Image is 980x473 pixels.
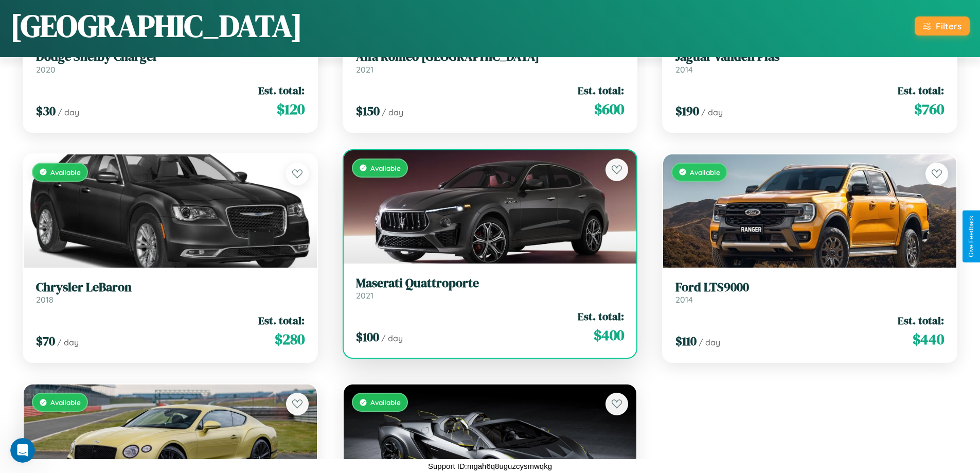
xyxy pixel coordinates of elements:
span: Est. total: [258,313,305,328]
span: Est. total: [258,83,305,98]
span: $ 600 [594,99,624,119]
span: / day [699,337,720,347]
button: Filters [915,16,970,36]
a: Jaguar Vanden Plas2014 [675,49,944,75]
span: $ 190 [675,102,699,119]
span: $ 30 [36,102,56,119]
span: $ 110 [675,332,697,349]
span: $ 440 [913,329,944,349]
a: Dodge Shelby Charger2020 [36,49,305,75]
a: Chrysler LeBaron2018 [36,280,305,305]
span: Available [370,398,401,407]
span: 2014 [675,64,693,75]
a: Ford LTS90002014 [675,280,944,305]
span: $ 150 [356,102,380,119]
h3: Alfa Romeo [GEOGRAPHIC_DATA] [356,49,625,64]
span: / day [381,333,403,343]
span: Available [370,164,401,172]
span: Available [690,168,720,177]
h3: Chrysler LeBaron [36,280,305,295]
span: / day [58,107,79,117]
h3: Dodge Shelby Charger [36,49,305,64]
h3: Jaguar Vanden Plas [675,49,944,64]
span: 2018 [36,294,54,305]
a: Alfa Romeo [GEOGRAPHIC_DATA]2021 [356,49,625,75]
span: 2021 [356,64,373,75]
a: Maserati Quattroporte2021 [356,276,625,301]
span: $ 100 [356,328,379,345]
span: 2021 [356,290,373,301]
span: $ 120 [277,99,305,119]
span: Est. total: [898,313,944,328]
span: Est. total: [898,83,944,98]
h1: [GEOGRAPHIC_DATA] [10,5,302,47]
span: Est. total: [578,83,624,98]
span: Available [50,168,81,177]
h3: Ford LTS9000 [675,280,944,295]
div: Filters [936,21,961,31]
span: 2020 [36,64,56,75]
span: $ 280 [275,329,305,349]
span: Est. total: [578,309,624,324]
iframe: Intercom live chat [10,438,35,463]
h3: Maserati Quattroporte [356,276,625,291]
span: / day [382,107,403,117]
span: $ 760 [914,99,944,119]
span: / day [701,107,723,117]
span: Available [50,398,81,407]
p: Support ID: mgah6q8uguzcysmwqkg [428,459,552,473]
span: / day [57,337,79,347]
div: Give Feedback [968,216,975,257]
span: $ 400 [594,325,624,345]
span: 2014 [675,294,693,305]
span: $ 70 [36,332,55,349]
